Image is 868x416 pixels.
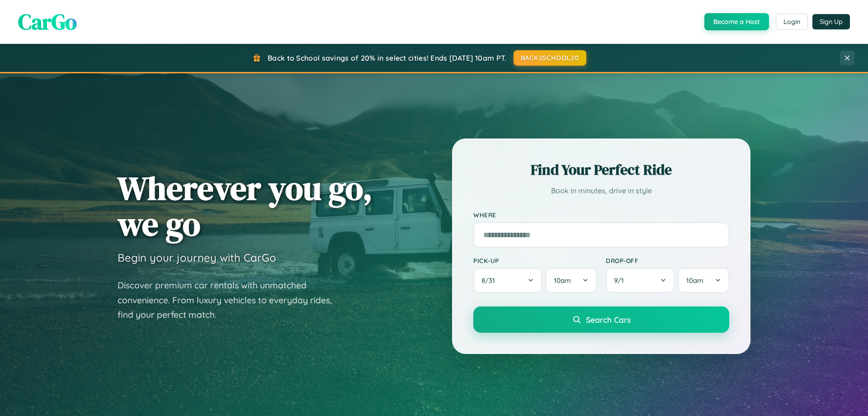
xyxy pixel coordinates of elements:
label: Where [473,211,729,219]
span: 9 / 1 [614,276,628,285]
h1: Wherever you go, we go [118,170,373,242]
h2: Find Your Perfect Ride [473,160,729,180]
button: Sign Up [812,14,850,29]
label: Drop-off [606,257,729,264]
p: Discover premium car rentals with unmatched convenience. From luxury vehicles to everyday rides, ... [118,278,344,322]
span: 10am [686,276,703,285]
button: Become a Host [704,13,769,30]
button: BACK2SCHOOL20 [514,50,586,66]
h3: Begin your journey with CarGo [118,251,276,264]
span: Back to School savings of 20% in select cities! Ends [DATE] 10am PT. [268,53,506,62]
button: 8/31 [473,268,542,293]
button: 9/1 [606,268,675,293]
button: 10am [546,268,597,293]
span: 10am [554,276,571,285]
button: Login [776,14,808,30]
label: Pick-up [473,257,597,264]
span: Search Cars [586,315,631,325]
button: Search Cars [473,306,729,333]
span: CarGo [18,7,77,37]
span: 8 / 31 [481,276,500,285]
button: 10am [678,268,729,293]
p: Book in minutes, drive in style [473,184,729,197]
